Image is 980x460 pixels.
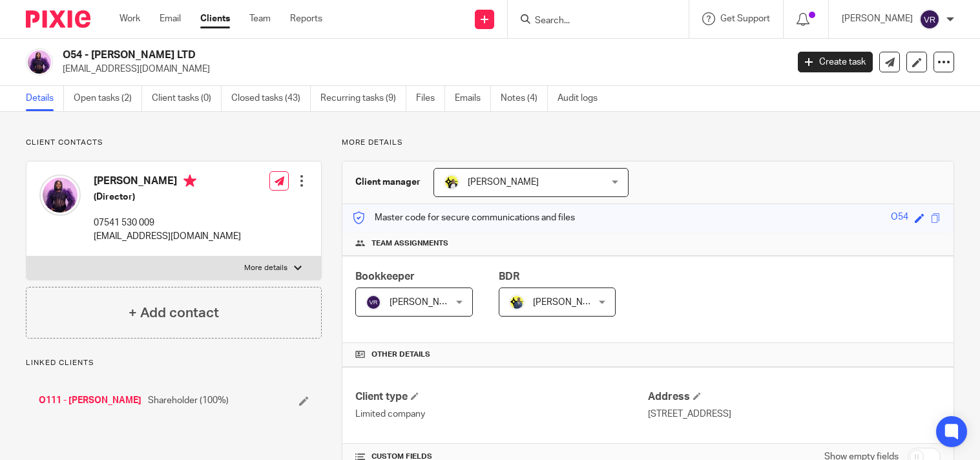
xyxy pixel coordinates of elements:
[416,86,445,111] a: Files
[798,52,873,72] a: Create task
[26,48,53,76] img: joyce%20(1).jpg
[290,12,322,25] a: Reports
[94,191,241,204] h5: (Director)
[355,390,648,404] h4: Client type
[509,295,525,310] img: Dennis-Starbridge.jpg
[501,86,548,111] a: Notes (4)
[919,9,940,30] img: svg%3E
[366,295,381,310] img: svg%3E
[648,390,941,404] h4: Address
[455,86,491,111] a: Emails
[244,263,287,273] p: More details
[231,86,311,111] a: Closed tasks (43)
[94,216,241,229] p: 07541 530 009
[200,12,230,25] a: Clients
[249,12,271,25] a: Team
[160,12,181,25] a: Email
[468,178,539,187] span: [PERSON_NAME]
[355,176,421,189] h3: Client manager
[183,174,196,187] i: Primary
[74,86,142,111] a: Open tasks (2)
[94,174,241,191] h4: [PERSON_NAME]
[534,16,650,27] input: Search
[26,86,64,111] a: Details
[355,408,648,421] p: Limited company
[152,86,222,111] a: Client tasks (0)
[39,394,141,407] a: O111 - [PERSON_NAME]
[648,408,941,421] p: [STREET_ADDRESS]
[26,358,322,368] p: Linked clients
[444,174,459,190] img: Carine-Starbridge.jpg
[148,394,229,407] span: Shareholder (100%)
[63,63,778,76] p: [EMAIL_ADDRESS][DOMAIN_NAME]
[26,10,90,28] img: Pixie
[558,86,607,111] a: Audit logs
[342,138,954,148] p: More details
[842,12,913,25] p: [PERSON_NAME]
[533,298,604,307] span: [PERSON_NAME]
[371,238,448,249] span: Team assignments
[63,48,635,62] h2: O54 - [PERSON_NAME] LTD
[320,86,406,111] a: Recurring tasks (9)
[39,174,81,216] img: joyce%20(1).jpg
[129,303,219,323] h4: + Add contact
[720,14,770,23] span: Get Support
[371,350,430,360] span: Other details
[390,298,461,307] span: [PERSON_NAME]
[891,211,908,225] div: O54
[120,12,140,25] a: Work
[94,230,241,243] p: [EMAIL_ADDRESS][DOMAIN_NAME]
[355,271,415,282] span: Bookkeeper
[352,211,575,224] p: Master code for secure communications and files
[26,138,322,148] p: Client contacts
[499,271,519,282] span: BDR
